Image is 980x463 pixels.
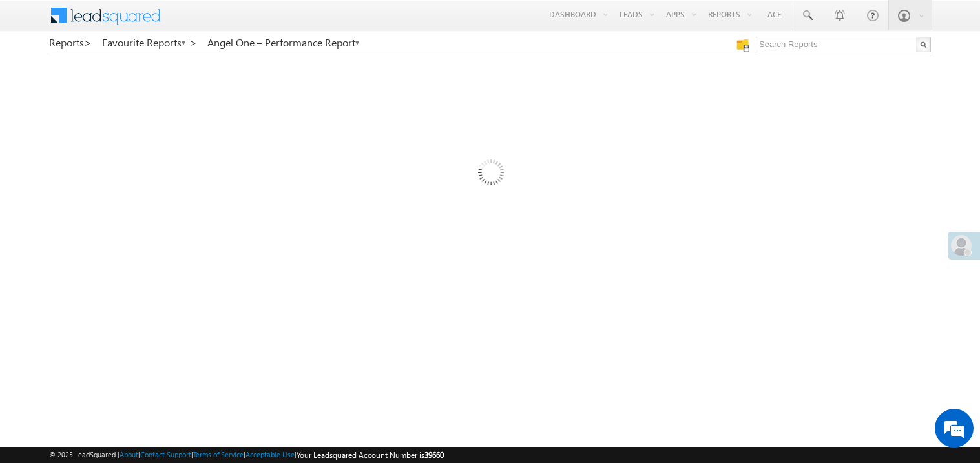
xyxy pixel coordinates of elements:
[189,35,197,50] span: >
[245,450,295,458] a: Acceptable Use
[49,449,444,461] span: © 2025 LeadSquared | | | | |
[193,450,244,458] a: Terms of Service
[423,108,557,242] img: Loading...
[207,37,360,48] a: Angel One – Performance Report
[120,450,138,458] a: About
[424,450,444,460] span: 39660
[297,450,444,460] span: Your Leadsquared Account Number is
[84,35,92,50] span: >
[756,37,931,52] input: Search Reports
[102,37,197,48] a: Favourite Reports >
[140,450,191,458] a: Contact Support
[49,37,92,48] a: Reports>
[736,39,749,52] img: Manage all your saved reports!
